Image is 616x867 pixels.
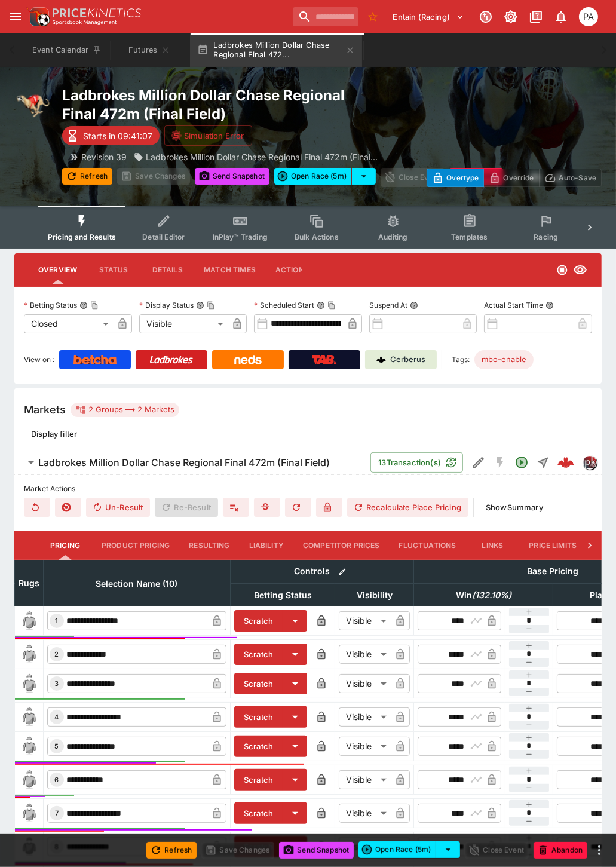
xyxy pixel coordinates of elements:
input: search [293,7,358,26]
button: SGM Disabled [489,452,511,473]
th: Controls [231,560,414,583]
button: Open [511,452,532,473]
span: Racing [534,232,558,241]
div: Visible [339,645,391,664]
button: Recalculate Place Pricing [347,498,468,517]
button: No Bookmarks [363,7,382,26]
img: blank-silk.png [20,804,39,823]
button: Scratch [234,610,283,632]
button: Ladbrokes Million Dollar Chase Regional Final 472m (Final Field) [14,451,370,474]
span: InPlay™ Trading [213,232,268,241]
span: Bulk Actions [295,232,339,241]
button: Un-Result [86,498,150,517]
img: blank-silk.png [20,674,39,693]
img: Betcha [73,355,117,364]
div: Event type filters [38,206,578,249]
span: 4 [53,713,62,721]
div: Visible [339,737,391,756]
button: Details [140,256,194,284]
button: Copy To Clipboard [327,301,336,310]
button: Display filter [24,424,84,443]
button: select merge strategy [352,168,376,185]
p: Override [503,171,534,184]
button: Simulation Error [164,125,252,146]
img: logo-cerberus--red.svg [557,454,574,471]
button: Scheduled StartCopy To Clipboard [317,301,325,310]
em: ( 132.10 %) [472,588,511,602]
button: Send Snapshot [279,842,354,859]
div: Start From [427,169,602,187]
div: Ladbrokes Million Dollar Chase Regional Final 472m (Final Field) [134,151,378,163]
h6: Ladbrokes Million Dollar Chase Regional Final 472m (Final Field) [38,457,330,469]
span: 2 [53,650,62,658]
button: Scratch [234,769,283,791]
button: Display StatusCopy To Clipboard [196,301,204,310]
button: Pricing [38,531,92,560]
button: Straight [532,452,554,473]
p: Overtype [446,171,479,184]
div: Visible [339,804,391,823]
div: Base Pricing [522,564,583,579]
span: Betting Status [241,588,325,602]
button: Scratch [234,736,283,757]
button: Futures [111,33,188,67]
button: Scratch [234,644,283,665]
button: Ladbrokes Million Dollar Chase Regional Final 472... [190,33,362,67]
img: Ladbrokes [149,355,193,364]
button: Copy To Clipboard [207,301,215,310]
button: Auto-Save [539,169,602,187]
div: Visible [339,707,391,727]
p: Starts in 09:41:07 [83,130,152,142]
span: 1 [53,617,61,625]
button: Actual Start Time [545,301,554,310]
button: Actions [265,256,319,284]
button: Documentation [525,6,547,27]
img: Neds [234,355,261,364]
button: Product Pricing [92,531,179,560]
div: Visible [339,674,391,693]
button: Links [465,531,519,560]
button: Clear Results [24,498,50,517]
button: ShowSummary [479,498,550,517]
span: Win(132.10%) [443,588,525,602]
img: TabNZ [312,355,337,364]
button: Refresh [62,168,112,185]
span: mbo-enable [474,354,534,366]
button: Override [483,169,539,187]
div: Betting Target: cerberus [474,350,534,369]
button: Abandon [534,842,587,859]
img: blank-silk.png [20,737,39,756]
button: Deductions [223,498,249,517]
div: pricekinetics [583,455,597,470]
p: Revision 39 [81,151,127,163]
th: Rugs [15,560,44,606]
button: more [592,843,606,857]
label: Market Actions [24,480,592,498]
span: Detail Editor [142,232,185,241]
span: 3 [53,679,62,688]
button: Fluctuations [390,531,466,560]
span: Auditing [378,232,407,241]
button: Send Snapshot [195,168,269,185]
div: split button [358,841,460,858]
h5: Markets [24,403,66,416]
button: open drawer [5,6,26,27]
img: PriceKinetics Logo [26,5,50,29]
button: Open Race (5m) [358,841,436,858]
button: Remap Selection Target [285,498,311,517]
button: Betting StatusCopy To Clipboard [79,301,88,310]
button: Match Times [194,256,265,284]
img: blank-silk.png [20,707,39,727]
p: Display Status [139,300,194,310]
span: Selection Name (10) [83,577,191,591]
button: Clear Losing Results [55,498,81,517]
label: Tags: [452,350,470,369]
img: blank-silk.png [20,770,39,789]
h2: Copy To Clipboard [62,86,377,123]
svg: Visible [573,263,587,277]
button: Price Limits [519,531,586,560]
button: Edit Detail [468,452,489,473]
img: greyhound_racing.png [14,86,53,124]
p: Ladbrokes Million Dollar Chase Regional Final 472m (Final... [146,151,378,163]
